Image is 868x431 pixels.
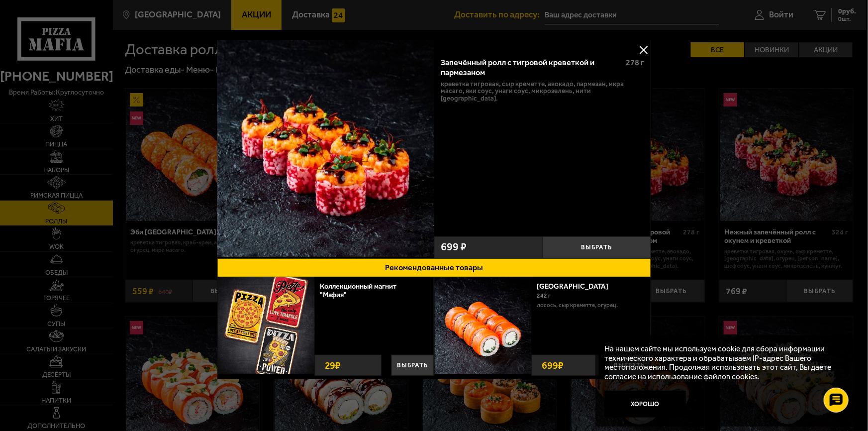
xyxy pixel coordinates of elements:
[604,344,841,382] p: На нашем сайте мы используем cookie для сбора информации технического характера и обрабатываем IP...
[391,355,433,376] button: Выбрать
[539,355,566,375] strong: 699 ₽
[322,355,344,375] strong: 29 ₽
[217,40,434,258] a: Запечённый ролл с тигровой креветкой и пармезаном
[441,80,644,102] p: креветка тигровая, Сыр креметте, авокадо, пармезан, икра масаго, яки соус, унаги соус, микрозелен...
[537,301,643,310] p: лосось, Сыр креметте, огурец.
[217,40,434,257] img: Запечённый ролл с тигровой креветкой и пармезаном
[441,242,467,253] span: 699 ₽
[543,236,651,259] button: Выбрать
[217,258,651,277] button: Рекомендованные товары
[626,58,644,67] span: 278 г
[441,58,618,77] div: Запечённый ролл с тигровой креветкой и пармезаном
[604,391,686,418] button: Хорошо
[537,282,617,291] a: [GEOGRAPHIC_DATA]
[537,292,551,299] span: 242 г
[320,282,397,299] a: Коллекционный магнит "Мафия"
